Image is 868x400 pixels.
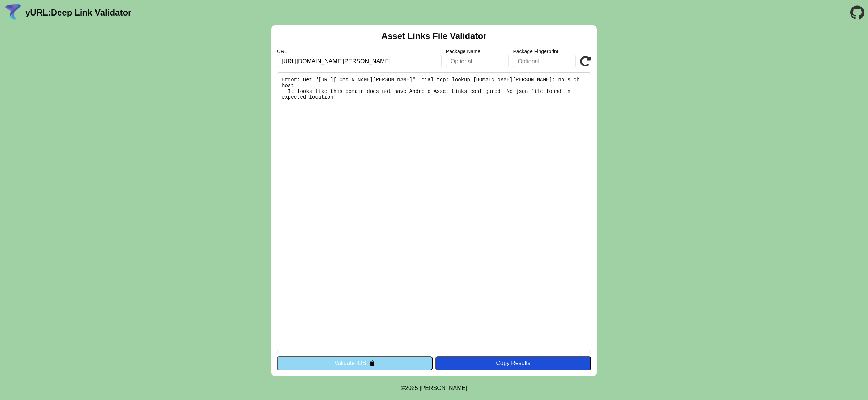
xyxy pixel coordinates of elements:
footer: © [401,376,467,400]
input: Required [277,55,442,68]
span: 2025 [405,385,418,391]
button: Copy Results [435,356,591,370]
img: appleIcon.svg [369,360,375,366]
label: URL [277,48,442,54]
pre: Error: Get "[URL][DOMAIN_NAME][PERSON_NAME]": dial tcp: lookup [DOMAIN_NAME][PERSON_NAME]: no suc... [277,72,591,352]
a: Michael Ibragimchayev's Personal Site [420,385,467,391]
label: Package Fingerprint [513,48,576,54]
a: yURL:Deep Link Validator [25,8,131,18]
img: yURL Logo [4,3,22,22]
input: Optional [513,55,576,68]
h2: Asset Links File Validator [382,31,487,41]
div: Copy Results [439,360,587,366]
label: Package Name [446,48,509,54]
input: Optional [446,55,509,68]
button: Validate iOS [277,356,433,370]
